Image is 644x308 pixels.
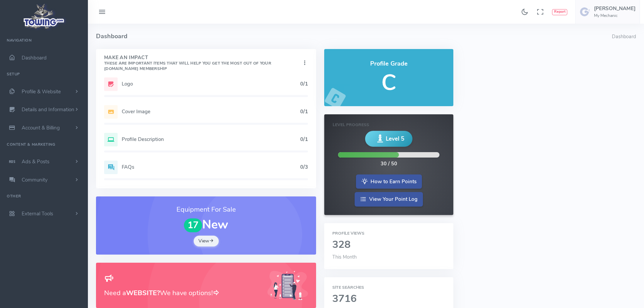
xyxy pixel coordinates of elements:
h5: 0/1 [300,109,308,114]
span: Level 5 [386,135,404,143]
span: Details and Information [22,106,74,113]
div: 30 / 50 [381,160,397,168]
h5: C [332,71,445,95]
span: Profile & Website [22,88,61,95]
h6: My Mechanic [594,14,636,18]
img: Generic placeholder image [267,271,308,300]
h4: Make An Impact [104,55,301,71]
img: logo [21,2,67,31]
h4: Profile Grade [332,61,445,67]
button: Report [552,9,567,15]
h6: Level Progress [333,123,445,127]
span: 17 [184,218,202,232]
h3: Need a We have options! [104,288,259,298]
span: This Month [332,254,357,260]
li: Dashboard [612,33,636,41]
h5: 0/3 [300,164,308,170]
a: How to Earn Points [356,174,422,189]
h6: Profile Views [332,231,445,236]
h5: 0/1 [300,137,308,142]
h5: Cover Image [122,109,300,114]
h3: Equipment For Sale [104,205,308,215]
b: WEBSITE? [126,288,160,298]
h2: 3716 [332,293,445,305]
h5: Logo [122,81,300,87]
h6: Site Searches [332,285,445,290]
h5: Profile Description [122,137,300,142]
span: External Tools [22,210,53,217]
h5: FAQs [122,164,300,170]
h1: New [104,218,308,232]
h5: [PERSON_NAME] [594,6,636,11]
h4: Dashboard [96,24,612,49]
img: user-image [580,6,591,17]
small: These are important items that will help you get the most out of your [DOMAIN_NAME] Membership [104,61,271,71]
span: Dashboard [22,54,47,61]
a: View [194,236,219,246]
span: Community [22,176,48,183]
h5: 0/1 [300,81,308,87]
span: Ads & Posts [22,158,49,165]
a: View Your Point Log [355,192,423,207]
h2: 328 [332,239,445,251]
span: Account & Billing [22,124,60,131]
